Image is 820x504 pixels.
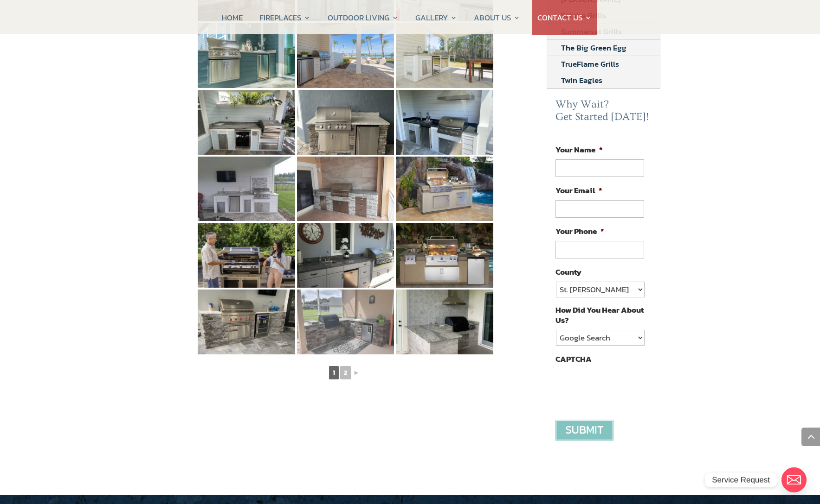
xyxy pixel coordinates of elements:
[555,305,644,325] label: How Did You Hear About Us?
[547,40,640,56] a: The Big Green Egg
[555,369,697,405] iframe: reCAPTCHA
[555,145,603,155] label: Your Name
[555,420,613,441] input: Submit
[781,467,807,492] a: Email
[297,157,394,221] img: 16
[297,90,394,155] img: 13
[198,23,295,88] img: 9
[555,267,581,277] label: County
[555,185,602,195] label: Your Email
[396,223,493,288] img: 20
[555,354,592,364] label: CAPTCHA
[340,366,351,379] a: 2
[547,72,616,88] a: Twin Eagles
[198,90,295,155] img: 12
[396,23,493,88] img: 11
[555,226,604,236] label: Your Phone
[547,56,633,72] a: TrueFlame Grills
[555,98,651,128] h2: Why Wait? Get Started [DATE]!
[297,290,394,354] img: 22
[352,367,361,378] a: ►
[396,290,493,354] img: 23
[198,157,295,221] img: 15
[329,366,339,379] span: 1
[396,90,493,155] img: 14
[198,290,295,354] img: 21
[297,223,394,288] img: 19
[396,157,493,221] img: 17
[198,223,295,288] img: 18
[297,23,394,88] img: 10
